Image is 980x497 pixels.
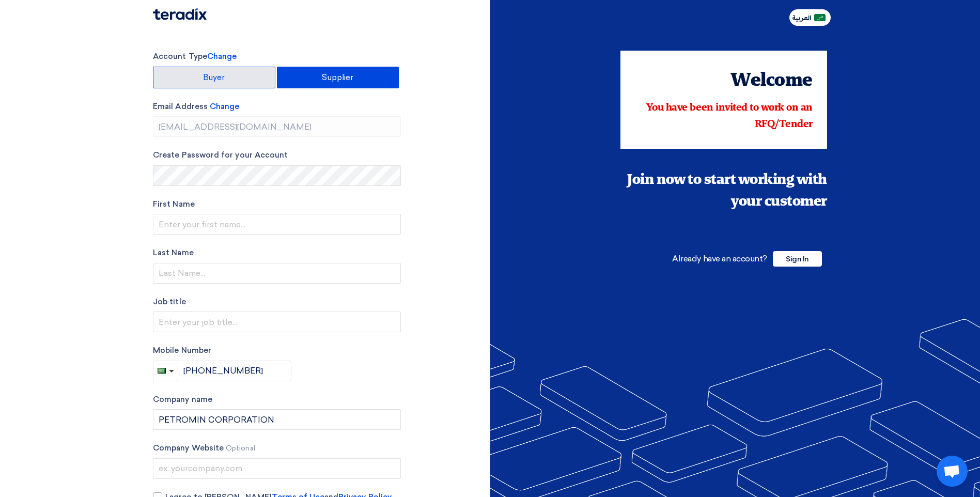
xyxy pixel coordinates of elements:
[814,14,826,22] img: ar-AR.png
[153,296,401,308] label: Job title
[773,251,822,267] span: Sign In
[153,116,401,137] input: Enter your business email...
[153,51,401,63] label: Account Type
[153,214,401,235] input: Enter your first name...
[153,67,275,88] label: Buyer
[620,169,827,213] div: Join now to start working with your customer
[153,149,401,161] label: Create Password for your Account
[153,312,401,332] input: Enter your job title...
[153,263,401,284] input: Last Name...
[153,8,207,20] img: Teradix logo
[672,254,767,263] span: Already have an account?
[153,345,401,356] label: Mobile Number
[153,442,401,454] label: Company Website
[789,9,831,26] button: العربية
[226,444,255,452] span: Optional
[773,254,822,263] a: Sign In
[635,67,813,95] div: Welcome
[178,361,291,381] input: Enter phone number...
[207,52,237,61] span: Change
[277,67,399,88] label: Supplier
[210,102,239,111] span: Change
[646,103,813,130] span: You have been invited to work on an RFQ/Tender
[153,101,401,113] label: Email Address
[153,198,401,210] label: First Name
[153,247,401,259] label: Last Name
[153,409,401,430] input: Enter your company name...
[937,456,968,487] a: Open chat
[153,458,401,479] input: ex: yourcompany.com
[153,394,401,406] label: Company name
[792,14,811,22] span: العربية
